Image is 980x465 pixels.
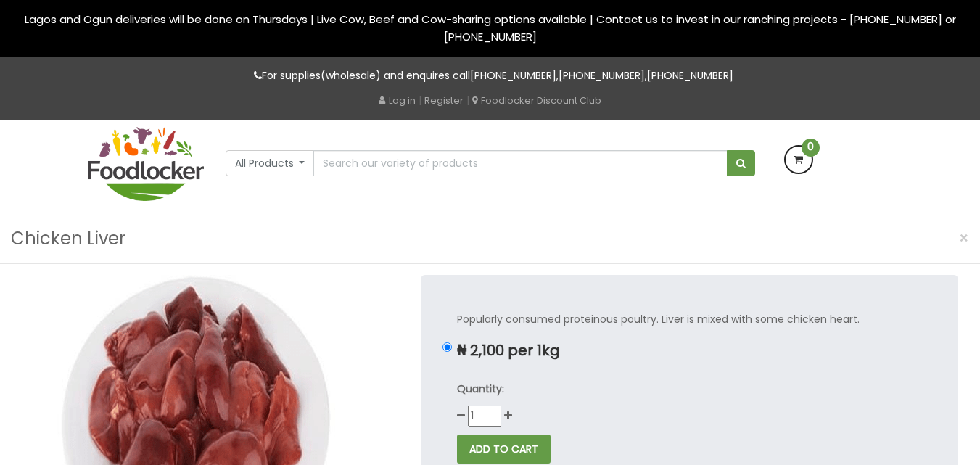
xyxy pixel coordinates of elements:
[442,342,452,352] input: ₦ 2,100 per 1kg
[647,68,733,83] a: [PHONE_NUMBER]
[457,435,551,464] button: ADD TO CART
[952,223,976,253] button: Close
[470,68,556,83] a: [PHONE_NUMBER]
[379,94,416,107] a: Log in
[419,93,421,107] span: |
[457,311,922,328] p: Popularly consumed proteinous poultry. Liver is mixed with some chicken heart.
[313,150,727,176] input: Search our variety of products
[424,94,464,107] a: Register
[457,382,504,396] strong: Quantity:
[226,150,315,176] button: All Products
[959,228,969,249] span: ×
[25,12,956,44] span: Lagos and Ogun deliveries will be done on Thursdays | Live Cow, Beef and Cow-sharing options avai...
[802,139,820,157] span: 0
[88,127,204,201] img: FoodLocker
[466,93,469,107] span: |
[472,94,601,107] a: Foodlocker Discount Club
[88,67,893,84] p: For supplies(wholesale) and enquires call , ,
[11,225,125,252] h3: Chicken Liver
[457,342,922,359] p: ₦ 2,100 per 1kg
[559,68,645,83] a: [PHONE_NUMBER]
